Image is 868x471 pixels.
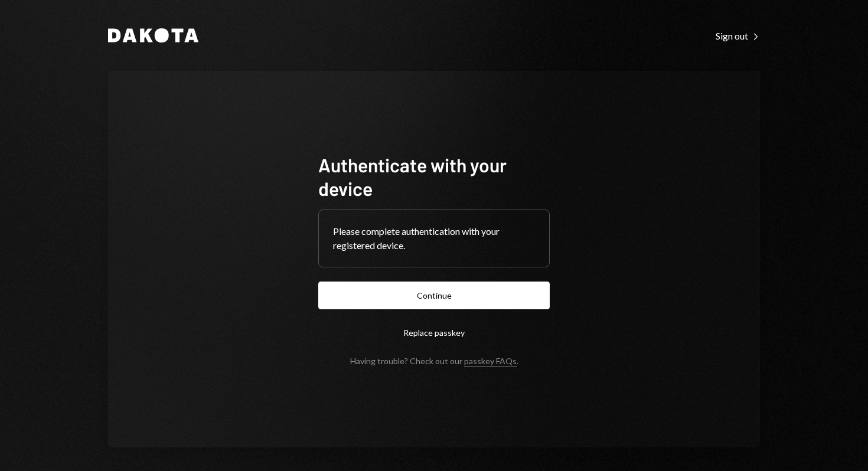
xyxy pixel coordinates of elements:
div: Please complete authentication with your registered device. [333,224,535,253]
a: Sign out [716,29,760,42]
button: Replace passkey [318,319,550,346]
div: Sign out [716,30,760,42]
a: passkey FAQs [464,356,517,367]
div: Having trouble? Check out our . [350,356,518,366]
h1: Authenticate with your device [318,153,550,200]
button: Continue [318,282,550,309]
